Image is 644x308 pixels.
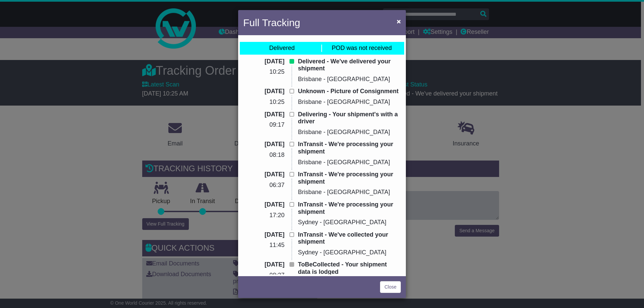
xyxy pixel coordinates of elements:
[243,88,284,95] p: [DATE]
[298,129,401,136] p: Brisbane - [GEOGRAPHIC_DATA]
[298,88,401,95] p: Unknown - Picture of Consignment
[298,219,401,226] p: Sydney - [GEOGRAPHIC_DATA]
[380,281,401,293] a: Close
[243,261,284,268] p: [DATE]
[243,201,284,208] p: [DATE]
[243,171,284,178] p: [DATE]
[298,99,401,106] p: Brisbane - [GEOGRAPHIC_DATA]
[243,111,284,118] p: [DATE]
[298,249,401,256] p: Sydney - [GEOGRAPHIC_DATA]
[298,76,401,83] p: Brisbane - [GEOGRAPHIC_DATA]
[243,272,284,279] p: 08:27
[269,45,294,52] div: Delivered
[298,159,401,166] p: Brisbane - [GEOGRAPHIC_DATA]
[298,189,401,196] p: Brisbane - [GEOGRAPHIC_DATA]
[298,201,401,215] p: InTransit - We're processing your shipment
[243,121,284,129] p: 09:17
[243,68,284,76] p: 10:25
[298,231,401,246] p: InTransit - We've collected your shipment
[243,99,284,106] p: 10:25
[397,17,401,25] span: ×
[298,261,401,275] p: ToBeCollected - Your shipment data is lodged
[243,15,300,30] h4: Full Tracking
[298,111,401,125] p: Delivering - Your shipment's with a driver
[243,151,284,159] p: 08:18
[243,182,284,189] p: 06:37
[332,45,392,51] span: POD was not received
[243,212,284,219] p: 17:20
[298,171,401,185] p: InTransit - We're processing your shipment
[243,242,284,249] p: 11:45
[243,141,284,148] p: [DATE]
[393,14,404,28] button: Close
[298,141,401,155] p: InTransit - We're processing your shipment
[243,58,284,65] p: [DATE]
[298,58,401,72] p: Delivered - We've delivered your shipment
[243,231,284,239] p: [DATE]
